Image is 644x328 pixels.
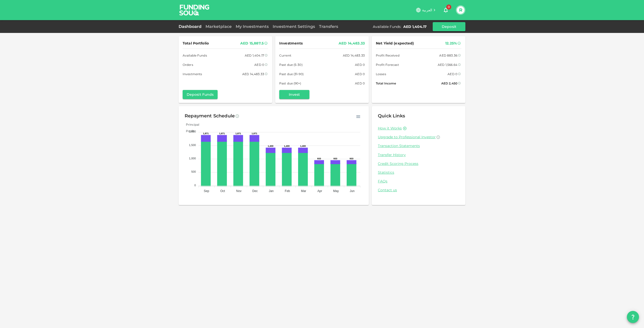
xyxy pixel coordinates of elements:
[446,5,451,10] span: 0
[441,81,457,86] div: AED 2,450
[422,8,432,12] span: العربية
[457,6,464,14] button: R
[403,24,427,29] div: AED 1,404.17
[355,81,365,86] div: AED 0
[317,24,340,29] a: Transfers
[279,40,303,46] span: Investments
[194,184,196,187] tspan: 0
[204,24,234,29] a: Marketplace
[279,90,309,99] button: Invest
[378,144,459,148] a: Transaction Statements
[355,62,365,67] div: AED 0
[376,53,399,58] span: Profit Received
[445,40,457,46] div: 12.25%
[433,22,465,31] button: Deposit
[269,189,273,193] tspan: Jan
[373,24,401,29] div: Available Funds :
[378,179,459,184] a: FAQs
[240,40,264,46] div: AED 15,887.5
[252,189,258,193] tspan: Dec
[378,126,402,131] a: How it Works
[245,53,264,58] div: AED 1,404.17
[627,311,639,323] button: question
[333,189,339,193] tspan: May
[376,62,399,67] span: Profit Forecast
[236,189,242,193] tspan: Nov
[378,161,459,166] a: Credit Scoring Process
[191,170,196,173] tspan: 500
[355,71,365,77] div: AED 0
[189,157,196,160] tspan: 1,000
[182,123,199,126] span: Principal
[441,5,451,15] button: 0
[254,62,264,67] div: AED 0
[279,53,291,58] span: Current
[376,81,396,86] span: Total Income
[204,189,209,193] tspan: Sep
[183,71,202,77] span: Investments
[350,189,354,193] tspan: Jun
[301,189,306,193] tspan: Mar
[183,90,218,99] button: Deposit Funds
[378,113,405,119] span: Quick Links
[189,130,196,133] tspan: 2,000
[179,24,204,29] a: Dashboard
[279,71,304,77] span: Past due (31-90)
[438,62,457,67] div: AED 1,566.64
[376,71,386,77] span: Losses
[378,170,459,175] a: Statistics
[285,189,290,193] tspan: Feb
[189,144,196,147] tspan: 1,500
[234,24,271,29] a: My Investments
[378,188,459,193] a: Contact us
[220,189,225,193] tspan: Oct
[182,129,194,133] span: Profit
[185,112,235,120] div: Repayment Schedule
[343,53,365,58] div: AED 14,483.33
[242,71,264,77] div: AED 14,483.33
[317,189,322,193] tspan: Apr
[279,81,301,86] span: Past due (90+)
[339,40,365,46] div: AED 14,483.33
[378,135,436,139] span: Upgrade to Professional Investor
[378,135,459,139] a: Upgrade to Professional Investor
[183,53,207,58] span: Available Funds
[183,40,209,46] span: Total Portfolio
[378,153,459,157] a: Transfer History
[439,53,457,58] div: AED 883.36
[271,24,317,29] a: Investment Settings
[183,62,193,67] span: Orders
[376,40,414,46] span: Net Yield (expected)
[279,62,303,67] span: Past due (5-30)
[448,71,457,77] div: AED 0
